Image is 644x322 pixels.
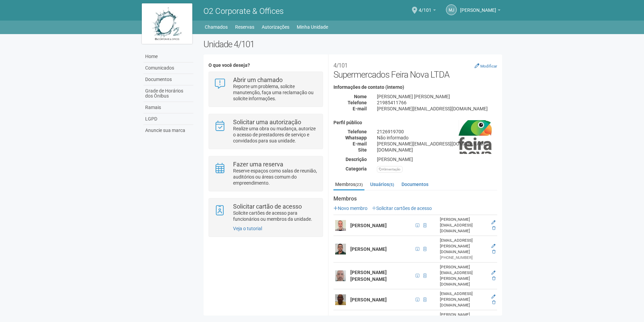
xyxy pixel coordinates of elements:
strong: Nome [354,94,367,99]
small: 4/101 [333,62,348,69]
strong: E-mail [353,141,367,146]
strong: E-mail [353,106,367,111]
a: Ramais [143,102,193,113]
strong: Descrição [346,157,367,162]
a: Excluir membro [492,249,495,254]
strong: [PERSON_NAME] [PERSON_NAME] [350,270,387,282]
div: [PERSON_NAME][EMAIL_ADDRESS][DOMAIN_NAME] [372,106,502,112]
a: [PERSON_NAME] [460,8,501,14]
img: user.png [335,294,346,305]
img: logo.jpg [142,3,192,44]
a: Solicitar uma autorização Realize uma obra ou mudança, autorize o acesso de prestadores de serviç... [214,119,317,144]
a: Minha Unidade [297,22,328,32]
strong: [PERSON_NAME] [350,246,387,252]
span: 4/101 [419,1,431,13]
strong: Fazer uma reserva [233,161,283,168]
div: [DOMAIN_NAME] [372,147,502,153]
div: [PERSON_NAME][EMAIL_ADDRESS][DOMAIN_NAME] [440,217,487,234]
div: [PHONE_NUMBER] [440,255,487,261]
span: O2 Corporate & Offices [203,6,284,16]
a: LGPD [143,113,193,125]
a: Grade de Horários dos Ônibus [143,85,193,102]
a: Excluir membro [492,300,495,305]
h4: Perfil público [333,120,497,125]
strong: Site [358,147,367,153]
a: Veja o tutorial [233,226,262,231]
strong: Solicitar uma autorização [233,118,301,126]
p: Solicite cartões de acesso para funcionários ou membros da unidade. [233,210,318,222]
a: MJ [446,4,457,15]
strong: [PERSON_NAME] [350,297,387,302]
div: 21985411766 [372,100,502,106]
strong: [PERSON_NAME] [350,223,387,228]
h2: Supermercados Feira Nova LTDA [333,59,497,80]
a: Abrir um chamado Reporte um problema, solicite manutenção, faça uma reclamação ou solicite inform... [214,77,317,102]
p: Realize uma obra ou mudança, autorize o acesso de prestadores de serviço e convidados para sua un... [233,126,318,144]
a: Solicitar cartões de acesso [372,206,432,211]
a: Excluir membro [492,276,495,281]
strong: Abrir um chamado [233,76,283,83]
p: Reporte um problema, solicite manutenção, faça uma reclamação ou solicite informações. [233,83,318,102]
a: Reservas [235,22,254,32]
a: Documentos [400,179,430,189]
a: Editar membro [491,244,495,248]
strong: Categoria [346,166,367,171]
a: Comunicados [143,62,193,74]
strong: Solicitar cartão de acesso [233,203,302,210]
a: Editar membro [491,220,495,225]
a: Usuários(5) [368,179,396,189]
span: Marcelle Junqueiro [460,1,496,13]
small: Modificar [480,64,497,69]
a: Editar membro [491,270,495,275]
a: 4/101 [419,8,436,14]
div: [PERSON_NAME] [372,156,502,162]
div: [PERSON_NAME] [PERSON_NAME] [372,93,502,100]
h4: O que você deseja? [208,63,323,68]
a: Novo membro [333,206,367,211]
a: Anuncie sua marca [143,125,193,136]
div: Não informado [372,135,502,141]
a: Fazer uma reserva Reserve espaços como salas de reunião, auditórios ou áreas comum do empreendime... [214,161,317,186]
div: 2126919700 [372,129,502,135]
small: (5) [389,182,394,187]
div: [PERSON_NAME][EMAIL_ADDRESS][PERSON_NAME][DOMAIN_NAME] [440,264,487,287]
a: Documentos [143,74,193,85]
h2: Unidade 4/101 [203,39,502,49]
a: Modificar [475,63,497,69]
a: Chamados [205,22,228,32]
img: user.png [335,244,346,254]
small: (23) [355,182,363,187]
a: Membros(23) [333,179,364,190]
a: Solicitar cartão de acesso Solicite cartões de acesso para funcionários ou membros da unidade. [214,204,317,222]
img: business.png [458,120,492,154]
strong: Whatsapp [345,135,367,140]
img: user.png [335,270,346,281]
a: Excluir membro [492,226,495,231]
a: Home [143,51,193,62]
a: Editar membro [491,294,495,299]
strong: Membros [333,196,497,202]
div: [EMAIL_ADDRESS][PERSON_NAME][DOMAIN_NAME] [440,238,487,255]
p: Reserve espaços como salas de reunião, auditórios ou áreas comum do empreendimento. [233,168,318,186]
a: Autorizações [262,22,289,32]
div: [EMAIL_ADDRESS][PERSON_NAME][DOMAIN_NAME] [440,291,487,308]
div: Alimentação [377,166,402,172]
img: user.png [335,220,346,231]
strong: Telefone [348,100,367,105]
strong: Telefone [348,129,367,134]
h4: Informações de contato (interno) [333,85,497,90]
div: [PERSON_NAME][EMAIL_ADDRESS][DOMAIN_NAME] [372,141,502,147]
